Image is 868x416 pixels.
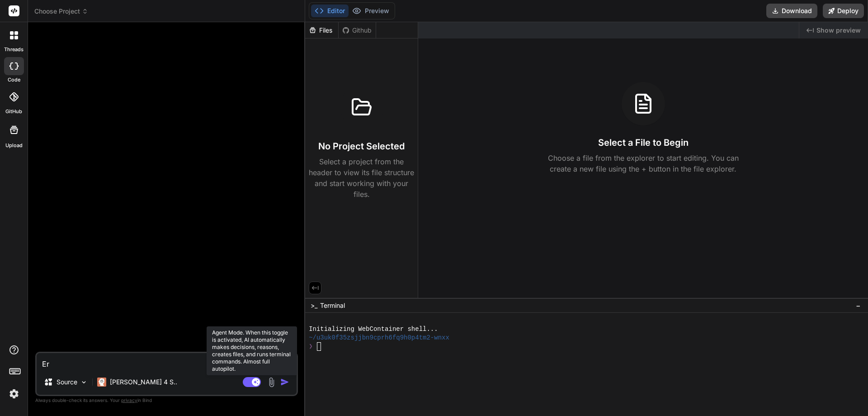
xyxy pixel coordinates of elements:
button: Preview [349,5,393,17]
h3: No Project Selected [318,140,405,153]
span: Show preview [816,26,861,35]
label: Upload [5,142,23,149]
button: Download [766,4,817,18]
textarea: Er [37,353,297,369]
img: settings [6,386,22,402]
label: code [8,76,20,84]
h3: Select a File to Begin [598,136,689,149]
span: >_ [311,301,317,310]
span: Choose Project [34,7,88,16]
label: threads [4,46,24,53]
span: − [856,301,861,310]
span: Initializing WebContainer shell... [309,325,438,334]
span: ❯ [309,342,313,351]
span: ~/u3uk0f35zsjjbn9cprh6fq9h0p4tm2-wnxx [309,334,449,342]
button: Editor [311,5,349,17]
button: − [854,298,863,313]
img: attachment [266,377,277,387]
p: Choose a file from the explorer to start editing. You can create a new file using the + button in... [542,153,745,174]
button: Agent Mode. When this toggle is activated, AI automatically makes decisions, reasons, creates fil... [241,377,263,387]
p: [PERSON_NAME] 4 S.. [110,378,177,387]
label: GitHub [5,108,22,115]
span: Terminal [320,301,345,310]
span: privacy [121,397,137,403]
img: Pick Models [80,378,88,386]
button: Deploy [823,4,864,18]
div: Files [305,26,338,35]
div: Github [339,26,376,35]
img: Claude 4 Sonnet [97,378,106,387]
p: Source [57,378,77,387]
p: Always double-check its answers. Your in Bind [35,396,298,405]
p: Select a project from the header to view its file structure and start working with your files. [309,156,414,200]
img: icon [280,378,289,387]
